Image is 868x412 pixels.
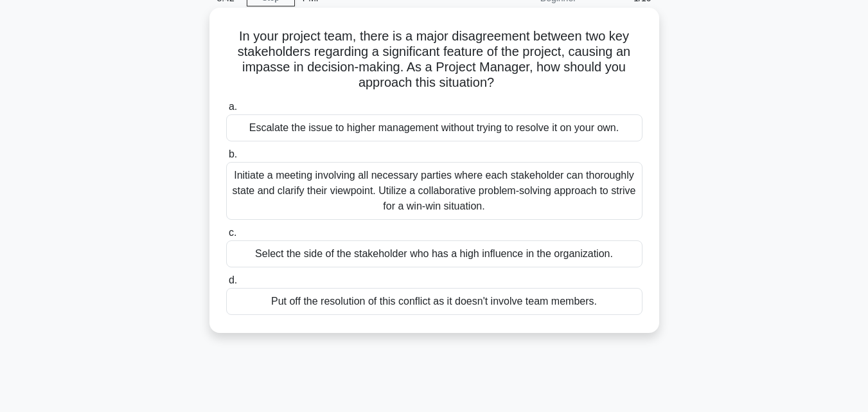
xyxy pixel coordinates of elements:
[226,114,642,141] div: Escalate the issue to higher management without trying to resolve it on your own.
[225,28,644,91] h5: In your project team, there is a major disagreement between two key stakeholders regarding a sign...
[229,274,237,285] span: d.
[226,162,642,220] div: Initiate a meeting involving all necessary parties where each stakeholder can thoroughly state an...
[229,101,237,112] span: a.
[226,288,642,315] div: Put off the resolution of this conflict as it doesn't involve team members.
[229,227,236,238] span: c.
[226,240,642,267] div: Select the side of the stakeholder who has a high influence in the organization.
[229,148,237,159] span: b.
